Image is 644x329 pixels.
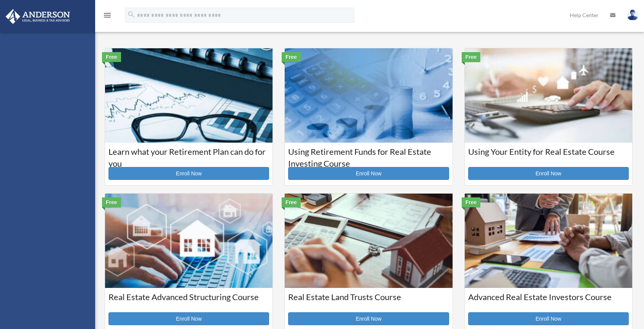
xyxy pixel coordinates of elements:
[3,9,72,24] img: Anderson Advisors Platinum Portal
[468,167,629,180] a: Enroll Now
[468,291,629,310] h3: Advanced Real Estate Investors Course
[462,197,481,207] div: Free
[462,52,481,62] div: Free
[108,312,269,325] a: Enroll Now
[108,167,269,180] a: Enroll Now
[288,146,449,165] h3: Using Retirement Funds for Real Estate Investing Course
[627,10,638,21] img: User Pic
[288,312,449,325] a: Enroll Now
[102,52,121,62] div: Free
[282,197,301,207] div: Free
[288,291,449,310] h3: Real Estate Land Trusts Course
[108,291,269,310] h3: Real Estate Advanced Structuring Course
[127,10,135,19] i: search
[282,52,301,62] div: Free
[288,167,449,180] a: Enroll Now
[468,146,629,165] h3: Using Your Entity for Real Estate Course
[103,13,112,20] a: menu
[102,197,121,207] div: Free
[103,11,112,20] i: menu
[468,312,629,325] a: Enroll Now
[108,146,269,165] h3: Learn what your Retirement Plan can do for you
